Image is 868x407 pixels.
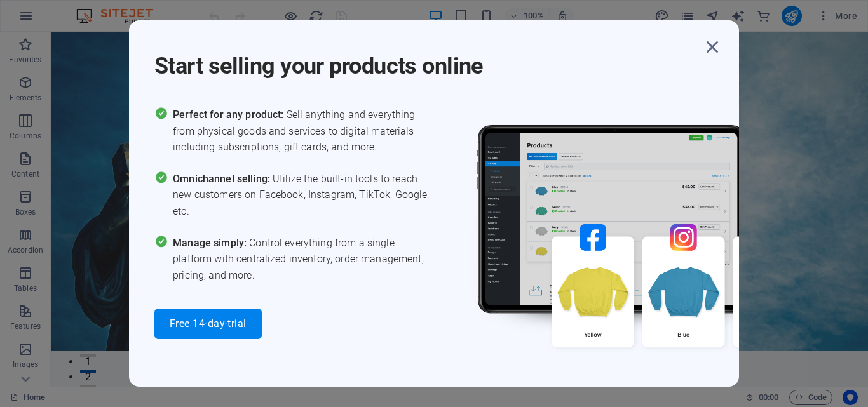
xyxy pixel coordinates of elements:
[173,237,249,249] span: Manage simply:
[173,173,273,185] span: Omnichannel selling:
[29,323,45,326] button: 1
[154,36,701,81] h1: Start selling your products online
[173,171,434,220] span: Utilize the built-in tools to reach new customers on Facebook, Instagram, TikTok, Google, etc.
[29,338,45,341] button: 2
[173,109,286,121] span: Perfect for any product:
[456,107,837,384] img: promo_image.png
[154,309,262,339] button: Free 14-day-trial
[170,319,247,329] span: Free 14-day-trial
[173,107,434,156] span: Sell anything and everything from physical goods and services to digital materials including subs...
[173,235,434,284] span: Control everything from a single platform with centralized inventory, order management, pricing, ...
[29,353,45,356] button: 3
